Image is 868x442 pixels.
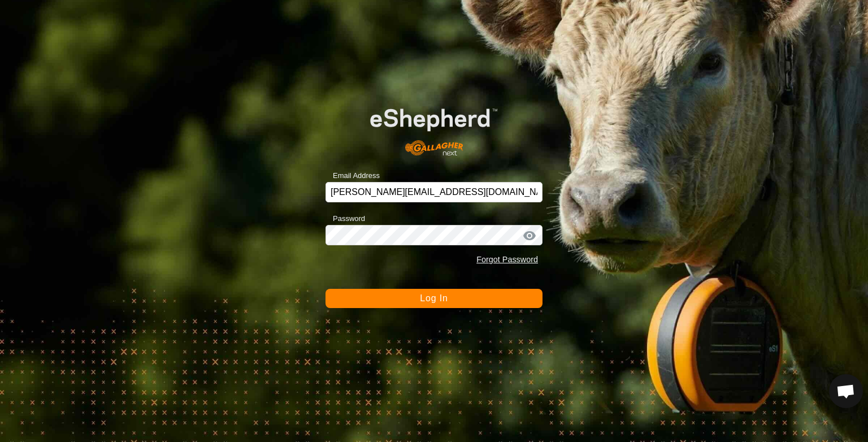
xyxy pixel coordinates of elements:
label: Password [325,213,365,224]
img: E-shepherd Logo [347,90,520,164]
button: Log In [325,289,542,308]
input: Email Address [325,182,542,202]
span: Log In [420,293,448,303]
label: Email Address [325,170,380,181]
a: Forgot Password [476,255,538,264]
div: Open chat [829,374,863,408]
